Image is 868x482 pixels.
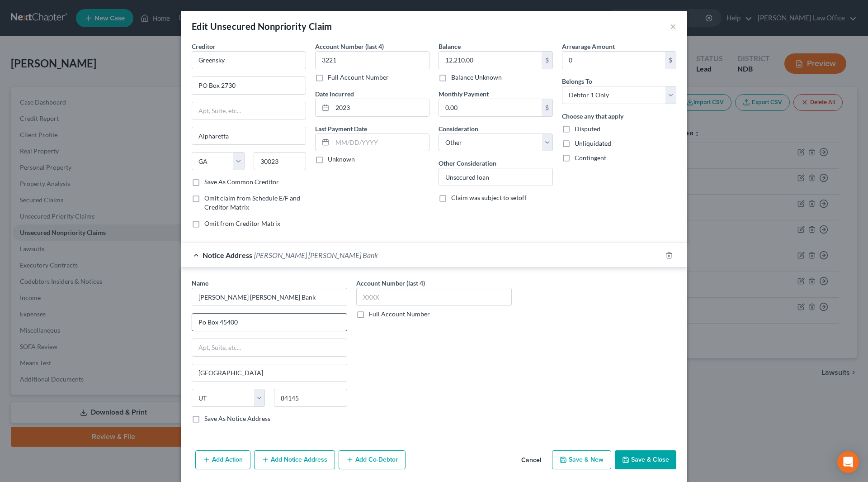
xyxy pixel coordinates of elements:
button: × [670,21,676,32]
div: $ [542,52,552,69]
input: Enter zip... [254,152,307,170]
input: XXXX [315,51,429,69]
input: Apt, Suite, etc... [192,339,347,356]
button: Save & New [552,450,611,469]
label: Full Account Number [328,73,389,82]
label: Save As Notice Address [204,414,270,423]
span: Creditor [192,43,216,50]
label: Balance Unknown [451,73,502,82]
label: Account Number (last 4) [356,278,425,288]
label: Other Consideration [439,158,496,168]
span: Claim was subject to setoff [451,194,527,201]
span: Omit claim from Schedule E/F and Creditor Matrix [204,194,300,211]
input: Enter city... [192,364,347,382]
input: Enter zip.. [274,389,347,407]
label: Full Account Number [369,310,430,319]
label: Account Number (last 4) [315,42,384,51]
label: Last Payment Date [315,124,367,134]
div: $ [542,99,552,116]
input: Enter address... [192,314,347,331]
span: Omit from Creditor Matrix [204,220,280,227]
input: 0.00 [439,52,542,69]
input: 0.00 [439,99,542,116]
input: XXXX [356,288,512,306]
input: MM/DD/YYYY [332,99,429,116]
input: Enter city... [192,127,306,144]
label: Arrearage Amount [562,42,615,51]
span: [PERSON_NAME] [PERSON_NAME] Bank [254,251,378,259]
label: Monthly Payment [439,89,489,99]
input: 0.00 [562,52,665,69]
button: Add Action [195,450,250,469]
label: Balance [439,42,461,51]
input: Search creditor by name... [192,51,306,69]
label: Unknown [328,155,355,164]
span: Contingent [575,154,606,162]
input: Apt, Suite, etc... [192,102,306,119]
input: Specify... [439,168,552,186]
span: Disputed [575,125,600,133]
button: Save & Close [615,450,676,469]
input: MM/DD/YYYY [332,134,429,151]
input: Search by name... [192,288,347,306]
label: Consideration [439,124,478,134]
input: Enter address... [192,77,306,94]
label: Date Incurred [315,89,354,99]
button: Add Co-Debtor [339,450,406,469]
button: Add Notice Address [254,450,335,469]
div: Edit Unsecured Nonpriority Claim [192,20,332,33]
span: Unliquidated [575,139,611,147]
span: Notice Address [203,251,252,259]
div: Open Intercom Messenger [837,451,859,473]
span: Name [192,279,208,287]
div: $ [665,52,676,69]
span: Belongs To [562,77,592,85]
label: Save As Common Creditor [204,177,279,186]
label: Choose any that apply [562,111,623,121]
button: Cancel [514,451,548,469]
